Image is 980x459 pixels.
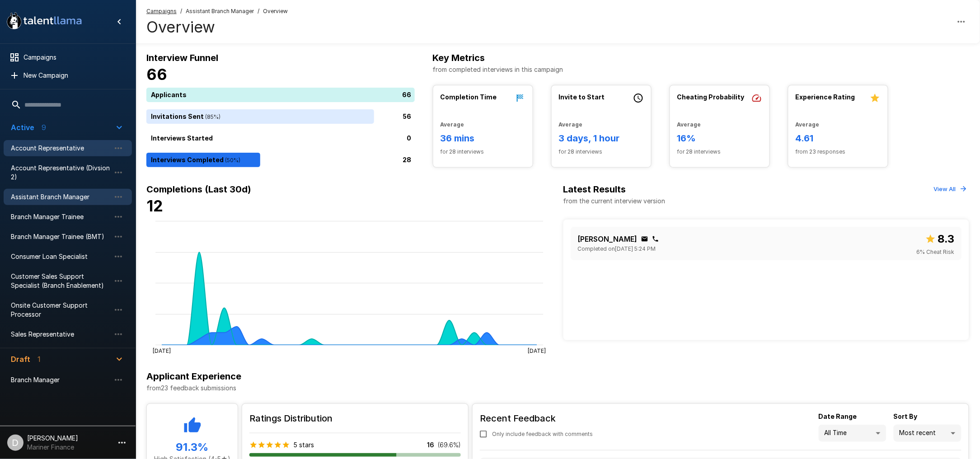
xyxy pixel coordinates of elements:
p: [PERSON_NAME] [578,234,638,244]
button: View All [932,182,969,196]
div: All Time [819,425,886,442]
b: Invite to Start [559,93,605,101]
h6: Recent Feedback [480,411,600,426]
p: 5 stars [294,440,314,450]
p: 56 [403,112,412,122]
h6: 3 days, 1 hour [559,131,644,145]
h4: Overview [146,18,288,37]
h6: 36 mins [441,131,525,145]
b: Average [677,121,701,128]
span: for 28 interviews [441,147,525,156]
b: Key Metrics [433,52,485,63]
b: Average [441,121,464,128]
p: from the current interview version [563,197,666,206]
p: 0 [407,134,412,143]
span: Assistant Branch Manager [186,7,254,16]
span: Completed on [DATE] 5:24 PM [578,244,656,253]
h6: 4.61 [796,131,881,145]
b: 12 [146,197,163,215]
p: 66 [403,90,412,100]
span: Only include feedback with comments [492,430,593,439]
div: Click to copy [652,235,659,243]
p: ( 69.6 %) [438,440,461,450]
span: 6 % Cheat Risk [917,248,955,257]
b: 8.3 [938,232,955,245]
h6: 16% [677,131,762,145]
b: Cheating Probability [677,93,745,101]
b: Applicant Experience [146,371,241,382]
b: Completions (Last 30d) [146,184,251,195]
div: Most recent [894,425,961,442]
h6: Ratings Distribution [249,411,461,426]
tspan: [DATE] [153,347,171,354]
span: for 28 interviews [559,147,644,156]
span: from 23 responses [796,147,881,156]
span: / [258,7,259,16]
b: 66 [146,65,167,84]
b: Date Range [819,412,857,420]
div: Click to copy [641,235,648,243]
p: from completed interviews in this campaign [433,65,969,74]
tspan: [DATE] [528,347,546,354]
span: / [180,7,182,16]
b: Interview Funnel [146,52,218,63]
b: Average [796,121,820,128]
p: from 23 feedback submissions [146,384,969,393]
b: Latest Results [563,184,626,195]
b: Completion Time [441,93,497,101]
b: Experience Rating [796,93,855,101]
h5: 91.3 % [154,440,230,454]
p: 16 [427,440,434,450]
b: Sort By [894,412,918,420]
span: for 28 interviews [677,147,762,156]
b: Average [559,121,583,128]
span: Overview [263,7,288,16]
span: Overall score out of 10 [925,230,955,248]
u: Campaigns [146,8,177,14]
p: 28 [403,155,412,165]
